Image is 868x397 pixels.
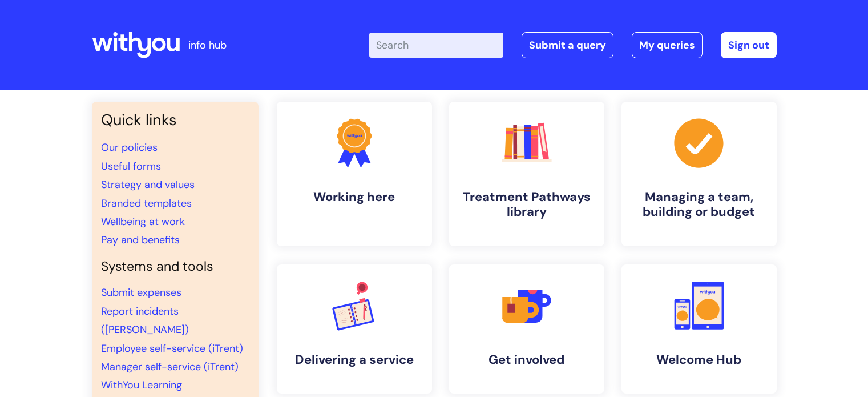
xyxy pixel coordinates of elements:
h4: Welcome Hub [631,352,768,367]
a: Delivering a service [277,264,432,394]
h4: Delivering a service [286,352,423,367]
h4: Managing a team, building or budget [631,190,768,220]
a: Our policies [101,141,158,154]
a: Strategy and values [101,178,195,191]
p: info hub [188,36,227,54]
a: Submit a query [522,32,613,58]
input: Search [369,33,503,58]
h4: Systems and tools [101,259,249,275]
a: Working here [277,102,432,246]
a: Submit expenses [101,286,181,299]
a: Employee self-service (iTrent) [101,342,243,355]
a: Report incidents ([PERSON_NAME]) [101,304,189,336]
h4: Treatment Pathways library [458,190,595,220]
a: Useful forms [101,159,161,173]
a: Pay and benefits [101,233,180,247]
a: WithYou Learning [101,378,182,392]
a: Manager self-service (iTrent) [101,360,239,374]
h4: Working here [286,190,423,204]
a: Wellbeing at work [101,215,185,228]
a: My queries [632,32,703,58]
h3: Quick links [101,111,249,129]
a: Get involved [449,264,604,394]
a: Sign out [721,32,777,58]
h4: Get involved [458,352,595,367]
div: | - [369,32,777,58]
a: Welcome Hub [621,264,777,394]
a: Branded templates [101,197,192,210]
a: Managing a team, building or budget [621,102,777,246]
a: Treatment Pathways library [449,102,604,246]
